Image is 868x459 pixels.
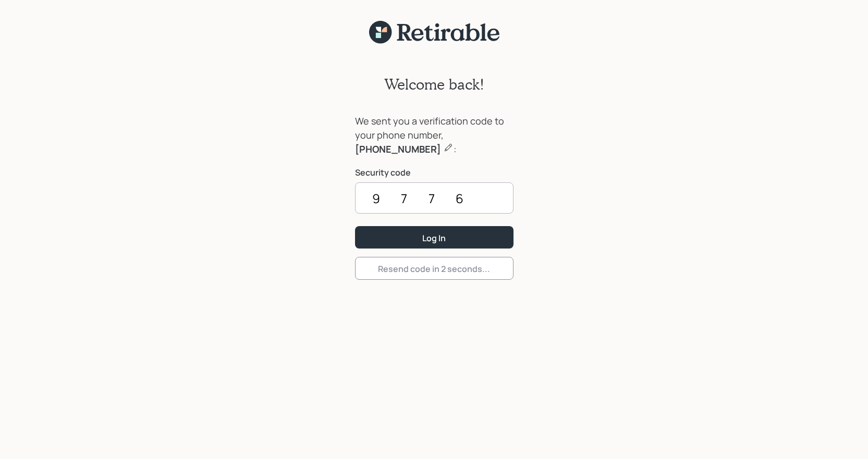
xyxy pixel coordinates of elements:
button: Log In [355,226,514,249]
input: •••• [355,182,514,214]
div: Resend code in 2 seconds... [378,263,490,275]
div: Log In [422,232,446,244]
div: We sent you a verification code to your phone number, : [355,114,514,156]
h2: Welcome back! [384,76,484,93]
label: Security code [355,167,514,178]
button: Resend code in 2 seconds... [355,257,514,279]
b: [PHONE_NUMBER] [355,143,441,155]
